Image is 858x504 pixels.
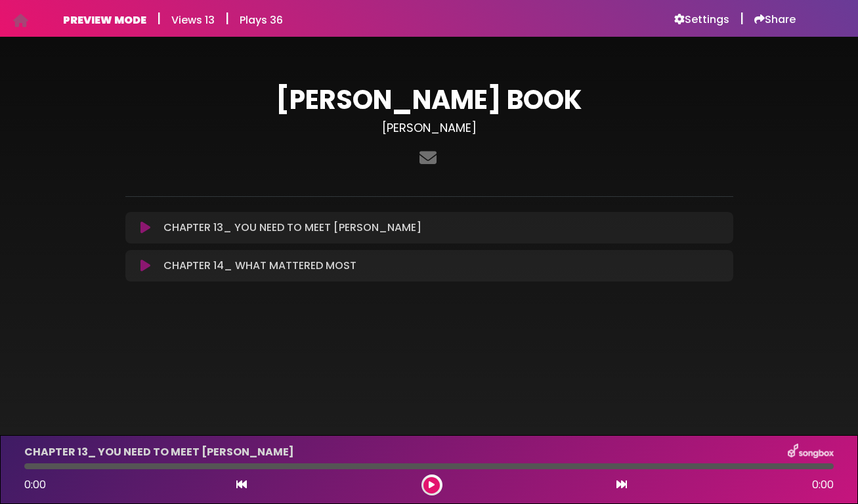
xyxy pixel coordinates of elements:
p: CHAPTER 14_ WHAT MATTERED MOST [163,258,356,274]
a: Settings [674,13,729,26]
h6: Views 13 [171,14,215,26]
p: CHAPTER 13_ YOU NEED TO MEET [PERSON_NAME] [163,220,421,236]
h6: Plays 36 [240,14,283,26]
h6: PREVIEW MODE [63,14,146,26]
h1: [PERSON_NAME] BOOK [125,84,733,115]
h5: | [740,10,744,26]
h5: | [225,10,229,26]
a: Share [754,13,796,26]
h3: [PERSON_NAME] [125,121,733,135]
h5: | [157,10,161,26]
